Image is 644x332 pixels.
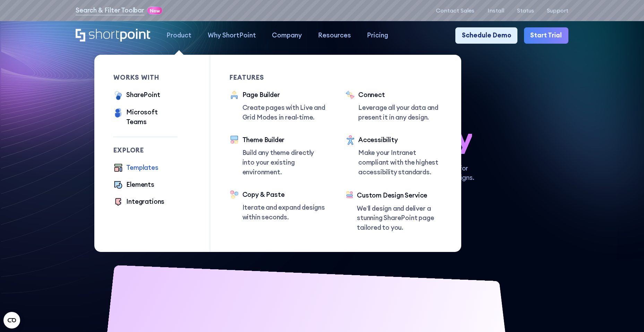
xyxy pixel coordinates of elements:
a: Install [488,7,504,14]
a: Templates [113,163,158,173]
a: Page BuilderCreate pages with Live and Grid Modes in real-time. [230,90,326,122]
div: Theme Builder [242,135,326,145]
a: Elements [113,180,154,190]
a: ConnectLeverage all your data and present it in any design. [345,90,442,122]
p: Build any theme directly into your existing environment. [242,148,326,177]
a: Start Trial [524,27,568,43]
div: Pricing [367,30,388,40]
a: Contact Sales [436,7,474,14]
iframe: Chat Widget [519,252,644,332]
div: Microsoft Teams [126,107,178,127]
a: Microsoft Teams [113,107,178,127]
p: We’ll design and deliver a stunning SharePoint page tailored to you. [357,204,442,233]
button: Open CMP widget [3,312,20,329]
div: Features [230,74,326,81]
p: Make your Intranet compliant with the highest accessibility standards. [358,148,442,177]
a: Home [76,29,151,43]
a: Why ShortPoint [200,27,264,43]
div: works with [113,74,178,81]
div: Integrations [126,197,164,207]
a: Resources [310,27,359,43]
a: Support [547,7,568,14]
div: Connect [358,90,442,100]
div: Templates [126,163,158,173]
div: SharePoint [126,90,160,100]
div: Accessibility [358,135,442,145]
a: Schedule Demo [455,27,517,43]
a: Status [517,7,534,14]
a: Integrations [113,197,164,207]
div: Resources [318,30,351,40]
a: Copy & PasteIterate and expand designs within seconds. [230,190,326,222]
p: Iterate and expand designs within seconds. [242,203,326,222]
div: Explore [113,147,178,154]
div: Custom Design Service [357,191,442,200]
a: Pricing [359,27,396,43]
div: Company [272,30,302,40]
p: Create pages with Live and Grid Modes in real-time. [242,103,326,122]
a: SharePoint [113,90,160,101]
div: Product [166,30,191,40]
div: Copy & Paste [242,190,326,200]
h1: SharePoint Design has never been [76,90,568,154]
div: Why ShortPoint [208,30,256,40]
a: Search & Filter Toolbar [76,6,144,15]
a: Product [158,27,199,43]
a: AccessibilityMake your Intranet compliant with the highest accessibility standards. [345,135,442,178]
a: Custom Design ServiceWe’ll design and deliver a stunning SharePoint page tailored to you. [345,191,442,233]
a: Theme BuilderBuild any theme directly into your existing environment. [230,135,326,177]
a: Company [264,27,310,43]
div: Elements [126,180,154,190]
div: Page Builder [242,90,326,100]
p: Leverage all your data and present it in any design. [358,103,442,122]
